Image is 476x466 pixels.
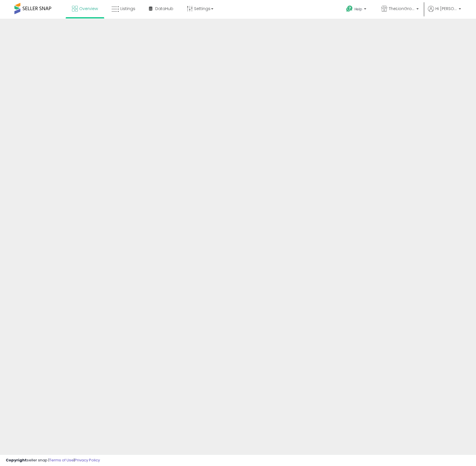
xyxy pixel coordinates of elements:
span: Help [354,7,362,12]
span: Overview [79,6,98,12]
i: Get Help [346,5,353,12]
a: Hi [PERSON_NAME] [428,6,461,19]
span: DataHub [155,6,173,12]
span: Listings [120,6,135,12]
span: Hi [PERSON_NAME] [435,6,457,12]
a: Help [342,1,372,19]
span: TheLionGroup US [389,6,415,12]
